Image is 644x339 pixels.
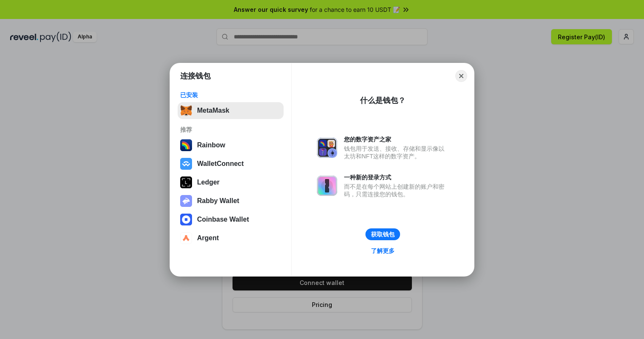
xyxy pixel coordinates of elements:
div: 了解更多 [371,247,395,255]
img: svg+xml,%3Csvg%20xmlns%3D%22http%3A%2F%2Fwww.w3.org%2F2000%2Fsvg%22%20fill%3D%22none%22%20viewBox... [317,176,337,196]
div: 钱包用于发送、接收、存储和显示像以太坊和NFT这样的数字资产。 [344,145,449,160]
div: Ledger [197,179,219,186]
button: 获取钱包 [365,228,400,240]
img: svg+xml,%3Csvg%20xmlns%3D%22http%3A%2F%2Fwww.w3.org%2F2000%2Fsvg%22%20width%3D%2228%22%20height%3... [180,176,192,188]
div: 您的数字资产之家 [344,136,449,143]
h1: 连接钱包 [180,71,211,81]
div: WalletConnect [197,160,244,168]
div: 一种新的登录方式 [344,174,449,181]
img: svg+xml,%3Csvg%20width%3D%22120%22%20height%3D%22120%22%20viewBox%3D%220%200%20120%20120%22%20fil... [180,139,192,151]
div: 而不是在每个网站上创建新的账户和密码，只需连接您的钱包。 [344,183,449,198]
div: 推荐 [180,126,281,133]
button: Rainbow [178,137,284,154]
div: 已安装 [180,91,281,99]
button: MetaMask [178,102,284,119]
button: Rabby Wallet [178,193,284,209]
button: WalletConnect [178,155,284,172]
div: Rabby Wallet [197,197,239,205]
button: Close [455,70,467,82]
button: Argent [178,230,284,247]
img: svg+xml,%3Csvg%20fill%3D%22none%22%20height%3D%2233%22%20viewBox%3D%220%200%2035%2033%22%20width%... [180,105,192,117]
img: svg+xml,%3Csvg%20xmlns%3D%22http%3A%2F%2Fwww.w3.org%2F2000%2Fsvg%22%20fill%3D%22none%22%20viewBox... [317,138,337,158]
div: Rainbow [197,141,225,149]
img: svg+xml,%3Csvg%20width%3D%2228%22%20height%3D%2228%22%20viewBox%3D%220%200%2028%2028%22%20fill%3D... [180,232,192,244]
div: Coinbase Wallet [197,216,249,223]
img: svg+xml,%3Csvg%20width%3D%2228%22%20height%3D%2228%22%20viewBox%3D%220%200%2028%2028%22%20fill%3D... [180,214,192,225]
button: Coinbase Wallet [178,211,284,228]
div: 获取钱包 [371,231,395,238]
div: 什么是钱包？ [360,95,406,106]
img: svg+xml,%3Csvg%20width%3D%2228%22%20height%3D%2228%22%20viewBox%3D%220%200%2028%2028%22%20fill%3D... [180,158,192,170]
img: svg+xml,%3Csvg%20xmlns%3D%22http%3A%2F%2Fwww.w3.org%2F2000%2Fsvg%22%20fill%3D%22none%22%20viewBox... [180,195,192,207]
button: Ledger [178,174,284,191]
div: MetaMask [197,107,229,114]
div: Argent [197,234,219,242]
a: 了解更多 [366,245,400,256]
